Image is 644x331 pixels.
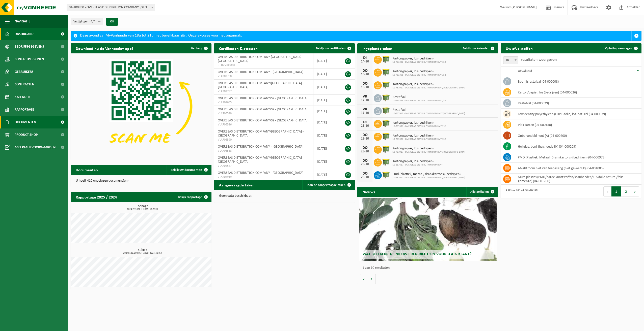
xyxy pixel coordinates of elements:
[392,86,465,89] span: 10-767917 - OVERSEAS DISTRIBUTION COMPANY/[GEOGRAPHIC_DATA]
[601,43,641,53] a: Ophaling aanvragen
[218,123,309,127] span: VLA705586
[360,107,370,111] div: VR
[171,168,202,172] span: Bekijk uw documenten
[521,58,557,62] label: resultaten weergeven
[392,99,446,102] span: 10-763396 - OVERSEAS DISTRIBUTION COMPANY/S2
[514,98,641,109] td: restafval (04-000029)
[15,28,34,40] span: Dashboard
[611,186,621,196] button: 1
[191,47,202,50] span: Verberg
[15,103,34,116] span: Rapportage
[514,141,641,152] td: hol glas, bont (huishoudelijk) (04-000209)
[15,78,34,91] span: Contracten
[392,151,465,154] span: 10-767917 - OVERSEAS DISTRIBUTION COMPANY/[GEOGRAPHIC_DATA]
[392,121,446,125] span: Karton/papier, los (bedrijven)
[392,172,465,176] span: Pmd (plastiek, metaal, drankkartons) (bedrijven)
[316,47,345,50] span: Bekijk uw certificaten
[514,76,641,87] td: bedrijfsrestafval (04-000008)
[218,108,308,111] span: OVERSEAS DISTRIBUTION COMPANY/S2 - [GEOGRAPHIC_DATA]
[603,186,611,196] button: Previous
[501,43,538,53] h2: Uw afvalstoffen
[359,198,497,261] a: Wat betekent de nieuwe RED-richtlijn voor u als klant?
[392,112,465,115] span: 10-767917 - OVERSEAS DISTRIBUTION COMPANY/[GEOGRAPHIC_DATA]
[218,145,303,149] span: OVERSEAS DISTRIBUTION COMPANY - [GEOGRAPHIC_DATA]
[218,70,303,74] span: OVERSEAS DISTRIBUTION COMPANY - [GEOGRAPHIC_DATA]
[360,150,370,153] div: 23-10
[313,106,339,117] td: [DATE]
[218,112,309,116] span: VLA705589
[15,116,36,128] span: Documenten
[187,43,211,53] button: Verberg
[392,95,446,99] span: Restafval
[360,124,370,128] div: 21-10
[392,57,446,61] span: Karton/papier, los (bedrijven)
[313,53,339,69] td: [DATE]
[90,20,96,23] count: (4/4)
[218,164,309,168] span: VLA705587
[71,192,122,202] h2: Rapportage 2025 / 2024
[466,187,498,197] a: Alle artikelen
[382,171,390,179] img: WB-1100-HPE-GN-50
[313,69,339,80] td: [DATE]
[71,18,103,25] button: Vestigingen(4/4)
[15,128,38,141] span: Product Shop
[312,43,354,53] a: Bekijk uw certificaten
[313,154,339,169] td: [DATE]
[382,119,390,128] img: WB-1100-HPE-GN-50
[392,108,465,112] span: Restafval
[360,111,370,115] div: 17-10
[360,159,370,163] div: DO
[73,208,211,211] span: 2024: 72,022 t - 2025: 12,599 t
[15,65,34,78] span: Gebruikers
[71,43,138,53] h2: Download nu de Vanheede+ app!
[106,18,118,26] button: OK
[463,47,489,50] span: Bekijk uw kalender
[368,274,376,284] button: Volgende
[218,74,309,78] span: VLA902788
[360,172,370,176] div: DO
[362,266,496,270] p: 1 van 10 resultaten
[392,70,446,74] span: Karton/papier, los (bedrijven)
[382,158,390,166] img: WB-1100-HPE-GN-50
[67,4,155,11] span: 01-100890 - OVERSEAS DISTRIBUTION COMPANY NV - ANTWERPEN
[360,146,370,150] div: DO
[392,74,446,77] span: 10-763396 - OVERSEAS DISTRIBUTION COMPANY/S2
[218,175,309,179] span: VLA703919
[360,94,370,98] div: VR
[71,165,103,175] h2: Documenten
[218,96,308,100] span: OVERSEAS DISTRIBUTION COMPANY/S2 - [GEOGRAPHIC_DATA]
[503,56,518,64] span: 10
[313,80,339,95] td: [DATE]
[218,119,308,122] span: OVERSEAS DISTRIBUTION COMPANY/S2 - [GEOGRAPHIC_DATA]
[382,132,390,141] img: WB-1100-HPE-GN-50
[621,186,631,196] button: 2
[360,69,370,73] div: DO
[219,194,350,198] p: Geen data beschikbaar.
[80,31,631,41] div: Deze avond zal MyVanheede van 18u tot 21u niet bereikbaar zijn. Onze excuses voor het ongemak.
[514,109,641,119] td: low density polyethyleen (LDPE) folie, los, naturel (04-000039)
[313,128,339,143] td: [DATE]
[73,252,211,254] span: 2024: 535,900 m3 - 2025: 422,440 m3
[382,93,390,102] img: WB-1100-HPE-GN-50
[392,159,443,163] span: Karton/papier, los (bedrijven)
[218,63,309,67] span: RED25008860
[514,119,641,130] td: vlak karton (04-000158)
[71,53,211,159] img: Download de VHEPlus App
[514,152,641,163] td: PMD (Plastiek, Metaal, Drankkartons) (bedrijven) (04-000978)
[313,143,339,154] td: [DATE]
[360,56,370,60] div: DI
[392,176,465,179] span: 10-767917 - OVERSEAS DISTRIBUTION COMPANY/[GEOGRAPHIC_DATA]
[306,183,345,187] span: Toon de aangevraagde taken
[174,192,211,202] a: Bekijk rapportage
[360,82,370,86] div: DO
[459,43,498,53] a: Bekijk uw kalender
[382,68,390,76] img: WB-1100-HPE-GN-50
[360,163,370,166] div: 23-10
[218,171,303,175] span: OVERSEAS DISTRIBUTION COMPANY - [GEOGRAPHIC_DATA]
[15,91,30,103] span: Kalender
[392,147,465,151] span: Karton/papier, los (bedrijven)
[382,145,390,153] img: WB-1100-HPE-GN-50
[392,61,446,64] span: 10-763396 - OVERSEAS DISTRIBUTION COMPANY/S2
[218,130,304,138] span: OVERSEAS DISTRIBUTION COMPANY/[GEOGRAPHIC_DATA] - [GEOGRAPHIC_DATA]
[73,248,211,254] h3: Kubiek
